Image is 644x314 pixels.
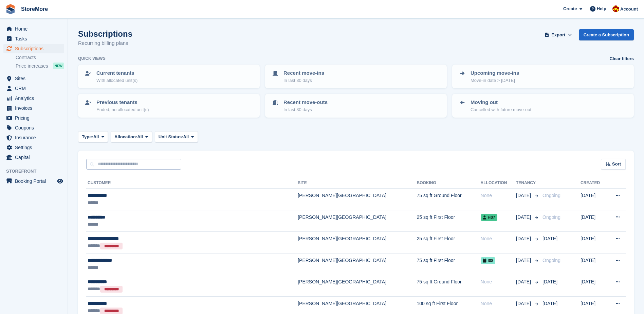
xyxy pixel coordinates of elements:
[471,99,531,106] p: Moving out
[471,69,519,77] p: Upcoming move-ins
[516,300,532,307] span: [DATE]
[581,189,607,210] td: [DATE]
[581,275,607,297] td: [DATE]
[5,4,16,14] img: stora-icon-8386f47178a22dfd0bd8f6a31ec36ba5ce8667c1dd55bd0f319d3a0aa187defe.svg
[283,99,328,106] p: Recent move-outs
[3,24,64,34] a: menu
[581,232,607,254] td: [DATE]
[15,113,56,123] span: Pricing
[96,77,137,84] p: With allocated unit(s)
[516,278,532,285] span: [DATE]
[18,3,51,15] a: StoreMore
[96,99,149,106] p: Previous tenants
[542,279,557,284] span: [DATE]
[15,93,56,103] span: Analytics
[3,103,64,113] a: menu
[15,34,56,43] span: Tasks
[516,214,532,221] span: [DATE]
[481,278,516,285] div: None
[16,54,64,61] a: Contracts
[3,44,64,53] a: menu
[15,153,56,162] span: Capital
[15,74,56,83] span: Sites
[3,84,64,93] a: menu
[417,275,480,297] td: 75 sq ft Ground Floor
[298,275,417,297] td: [PERSON_NAME][GEOGRAPHIC_DATA]
[453,94,633,117] a: Moving out Cancelled with future move-out
[612,5,619,12] img: Store More Team
[78,131,108,142] button: Type: All
[579,29,634,40] a: Create a Subscription
[137,134,143,140] span: All
[3,133,64,142] a: menu
[471,106,531,113] p: Cancelled with future move-out
[283,77,324,84] p: In last 30 days
[15,176,56,186] span: Booking Portal
[3,153,64,162] a: menu
[283,106,328,113] p: In last 30 days
[3,113,64,123] a: menu
[481,192,516,199] div: None
[16,62,64,70] a: Price increases NEW
[3,143,64,152] a: menu
[183,134,189,140] span: All
[111,131,152,142] button: Allocation: All
[481,257,496,264] span: I08
[542,236,557,241] span: [DATE]
[481,300,516,307] div: None
[417,210,480,232] td: 25 sq ft First Floor
[15,24,56,34] span: Home
[3,123,64,133] a: menu
[417,253,480,275] td: 75 sq ft First Floor
[114,134,137,140] span: Allocation:
[542,301,557,306] span: [DATE]
[6,168,68,175] span: Storefront
[79,65,259,88] a: Current tenants With allocated unit(s)
[78,39,132,47] p: Recurring billing plans
[15,103,56,113] span: Invoices
[597,5,606,12] span: Help
[298,253,417,275] td: [PERSON_NAME][GEOGRAPHIC_DATA]
[15,84,56,93] span: CRM
[544,29,573,40] button: Export
[298,189,417,210] td: [PERSON_NAME][GEOGRAPHIC_DATA]
[542,258,560,263] span: Ongoing
[3,176,64,186] a: menu
[417,189,480,210] td: 75 sq ft Ground Floor
[542,214,560,220] span: Ongoing
[16,63,48,69] span: Price increases
[266,94,446,117] a: Recent move-outs In last 30 days
[516,178,540,189] th: Tenancy
[417,178,480,189] th: Booking
[53,63,64,69] div: NEW
[471,77,519,84] p: Move-in date > [DATE]
[609,55,634,62] a: Clear filters
[96,106,149,113] p: Ended, no allocated unit(s)
[581,178,607,189] th: Created
[155,131,198,142] button: Unit Status: All
[453,65,633,88] a: Upcoming move-ins Move-in date > [DATE]
[542,193,560,198] span: Ongoing
[620,6,638,13] span: Account
[516,235,532,242] span: [DATE]
[78,29,132,38] h1: Subscriptions
[86,178,298,189] th: Customer
[481,178,516,189] th: Allocation
[516,192,532,199] span: [DATE]
[298,232,417,254] td: [PERSON_NAME][GEOGRAPHIC_DATA]
[82,134,93,140] span: Type:
[551,32,565,38] span: Export
[266,65,446,88] a: Recent move-ins In last 30 days
[3,93,64,103] a: menu
[79,94,259,117] a: Previous tenants Ended, no allocated unit(s)
[283,69,324,77] p: Recent move-ins
[298,178,417,189] th: Site
[298,210,417,232] td: [PERSON_NAME][GEOGRAPHIC_DATA]
[3,34,64,43] a: menu
[15,133,56,142] span: Insurance
[3,74,64,83] a: menu
[563,5,577,12] span: Create
[96,69,137,77] p: Current tenants
[15,143,56,152] span: Settings
[78,55,106,62] h6: Quick views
